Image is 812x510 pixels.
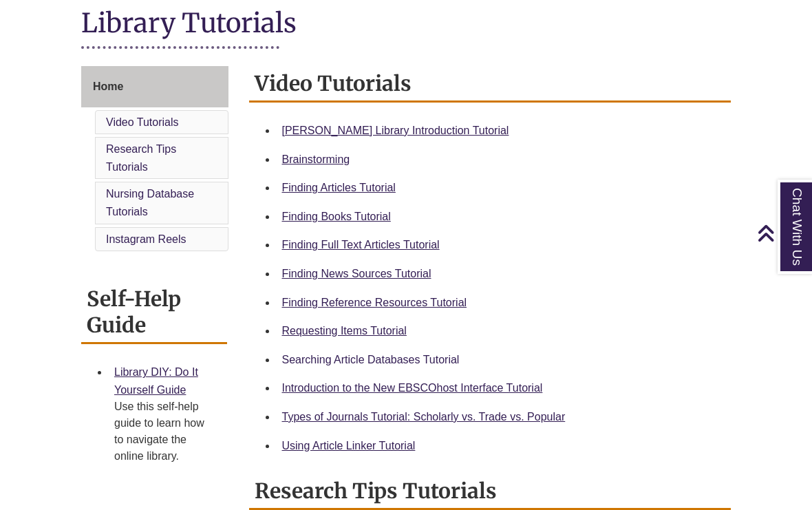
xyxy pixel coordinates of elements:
a: Finding Reference Resources Tutorial [282,297,467,308]
a: Nursing Database Tutorials [106,188,194,217]
a: Requesting Items Tutorial [282,325,407,337]
div: Use this self-help guide to learn how to navigate the online library. [114,399,216,465]
h2: Video Tutorials [249,66,731,103]
a: Finding News Sources Tutorial [282,268,431,279]
h2: Research Tips Tutorials [249,474,731,510]
a: Finding Books Tutorial [282,211,391,222]
a: Brainstorming [282,153,350,165]
a: Searching Article Databases Tutorial [282,354,460,365]
a: Types of Journals Tutorial: Scholarly vs. Trade vs. Popular [282,411,566,423]
a: Using Article Linker Tutorial [282,440,416,451]
a: [PERSON_NAME] Library Introduction Tutorial [282,125,509,136]
a: Research Tips Tutorials [106,143,176,173]
h2: Self-Help Guide [81,281,227,344]
span: Home [93,81,123,92]
a: Back to Top [757,224,809,242]
a: Finding Articles Tutorial [282,182,396,193]
h1: Library Tutorials [81,6,731,43]
a: Finding Full Text Articles Tutorial [282,239,440,251]
a: Instagram Reels [106,233,186,245]
a: Video Tutorials [106,116,179,128]
div: Guide Page Menu [81,66,228,254]
a: Introduction to the New EBSCOhost Interface Tutorial [282,382,543,394]
a: Library DIY: Do It Yourself Guide [114,366,198,396]
a: Home [81,66,228,107]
